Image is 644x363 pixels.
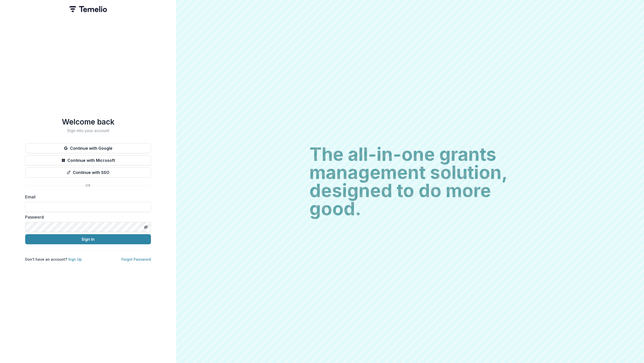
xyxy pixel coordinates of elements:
label: Password [25,214,148,220]
a: Sign Up [68,257,82,261]
button: Sign In [25,234,151,244]
img: Temelio [69,6,107,12]
button: Continue with Microsoft [25,155,151,165]
h2: Sign into your account [25,128,151,133]
button: Toggle password visibility [142,223,150,231]
h1: Welcome back [25,117,151,126]
button: Continue with SSO [25,167,151,177]
a: Forgot Password [122,257,151,261]
p: Don't have an account? [25,257,82,262]
label: Email [25,194,148,200]
button: Continue with Google [25,143,151,153]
